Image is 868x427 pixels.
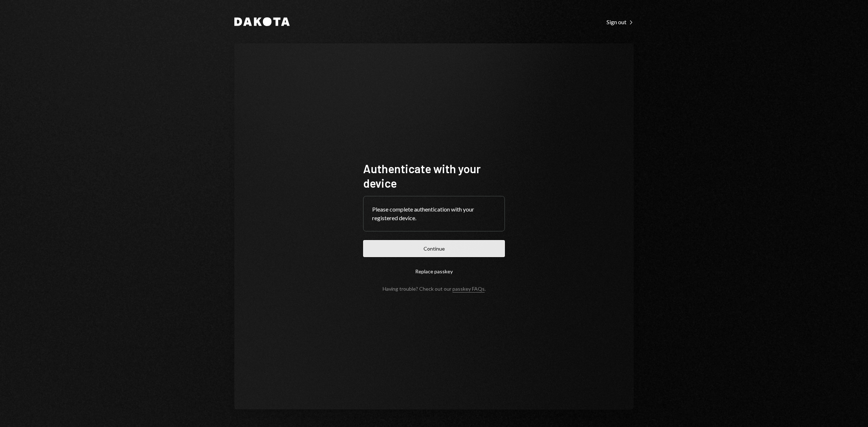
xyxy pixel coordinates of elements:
a: Sign out [607,18,634,26]
a: passkey FAQs [452,286,485,293]
div: Sign out [607,18,634,26]
button: Continue [363,240,505,257]
h1: Authenticate with your device [363,161,505,190]
button: Replace passkey [363,263,505,280]
div: Having trouble? Check out our . [383,286,486,292]
div: Please complete authentication with your registered device. [372,205,496,222]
